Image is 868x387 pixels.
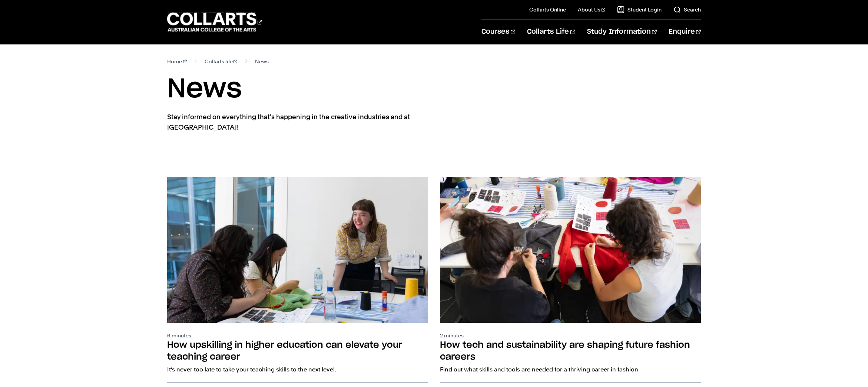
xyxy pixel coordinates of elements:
[481,20,515,44] a: Courses
[587,20,657,44] a: Study Information
[440,332,701,339] p: 2 minutes
[167,56,187,67] a: Home
[440,341,690,361] h2: How tech and sustainability are shaping future fashion careers
[167,73,701,106] h1: News
[669,20,701,44] a: Enquire
[527,20,575,44] a: Collarts Life
[205,56,238,67] a: Collarts life
[255,56,269,67] span: News
[673,6,701,13] a: Search
[578,6,605,13] a: About Us
[167,112,438,133] p: Stay informed on everything that's happening in the creative industries and at [GEOGRAPHIC_DATA]!
[167,332,428,339] p: 6 minutes
[167,341,402,361] h2: How upskilling in higher education can elevate your teaching career
[617,6,662,13] a: Student Login
[167,364,428,375] p: It’s never too late to take your teaching skills to the next level.
[167,11,262,33] div: Go to homepage
[529,6,566,13] a: Collarts Online
[440,364,701,375] p: Find out what skills and tools are needed for a thriving career in fashion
